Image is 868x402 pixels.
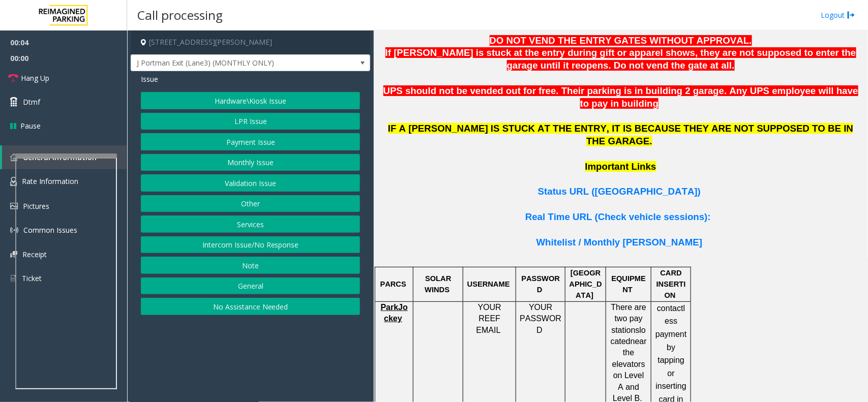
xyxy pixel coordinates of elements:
[141,298,360,315] button: No Assistance Needed
[580,85,858,109] span: ny UPS employee will have to pay in building
[521,274,560,294] span: PASSWORD
[10,226,18,234] img: 'icon'
[490,35,752,46] span: DO NOT VEND THE ENTRY GATES WITHOUT APPROVAL.
[131,30,370,54] h4: [STREET_ADDRESS][PERSON_NAME]
[141,174,360,192] button: Validation Issue
[10,203,18,209] img: 'icon'
[467,280,510,288] span: USERNAME
[10,251,17,258] img: 'icon'
[381,303,408,323] a: ParkJockey
[141,92,360,109] button: Hardware\Kiosk Issue
[611,326,646,346] span: located
[141,257,360,274] button: Note
[141,154,360,171] button: Monthly Issue
[821,10,855,20] a: Logout
[388,123,853,146] span: IF A [PERSON_NAME] IS STUCK AT THE ENTRY, IT IS BECAUSE THEY ARE NOT SUPPOSED TO BE IN THE GARAGE.
[380,280,406,288] span: PARCS
[536,239,702,247] a: Whitelist / Monthly [PERSON_NAME]
[612,274,646,294] span: EQUIPMENT
[20,120,41,131] span: Pause
[141,113,360,130] button: LPR Issue
[538,186,701,197] span: Status URL ([GEOGRAPHIC_DATA])
[132,3,228,27] h3: Call processing
[385,47,856,71] span: If [PERSON_NAME] is stuck at the entry during gift or apparel shows, they are not supposed to ent...
[536,237,702,248] span: Whitelist / Monthly [PERSON_NAME]
[383,85,737,96] span: UPS should not be vended out for free. Their parking is in building 2 garage. A
[585,161,656,172] span: Important Links
[131,55,322,71] span: J Portman Exit (Lane3) (MONTHLY ONLY)
[425,274,451,294] span: SOLAR WINDS
[525,211,711,222] span: Real Time URL (Check vehicle sessions):
[141,195,360,212] button: Other
[525,213,711,222] a: Real Time URL (Check vehicle sessions):
[847,10,855,20] img: logout
[141,215,360,233] button: Services
[476,303,501,334] span: YOUR REEF EMAIL
[141,133,360,150] button: Payment Issue
[2,145,127,169] a: General Information
[10,153,18,161] img: 'icon'
[538,188,701,196] a: Status URL ([GEOGRAPHIC_DATA])
[570,269,602,300] span: [GEOGRAPHIC_DATA]
[656,269,686,300] span: CARD INSERTION
[141,277,360,295] button: General
[611,303,646,334] span: There are two pay stations
[141,74,158,84] span: Issue
[520,303,561,334] span: YOUR PASSWORD
[21,73,49,83] span: Hang Up
[23,152,97,162] span: General Information
[23,97,40,107] span: Dtmf
[10,177,17,186] img: 'icon'
[10,274,17,283] img: 'icon'
[141,236,360,254] button: Intercom Issue/No Response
